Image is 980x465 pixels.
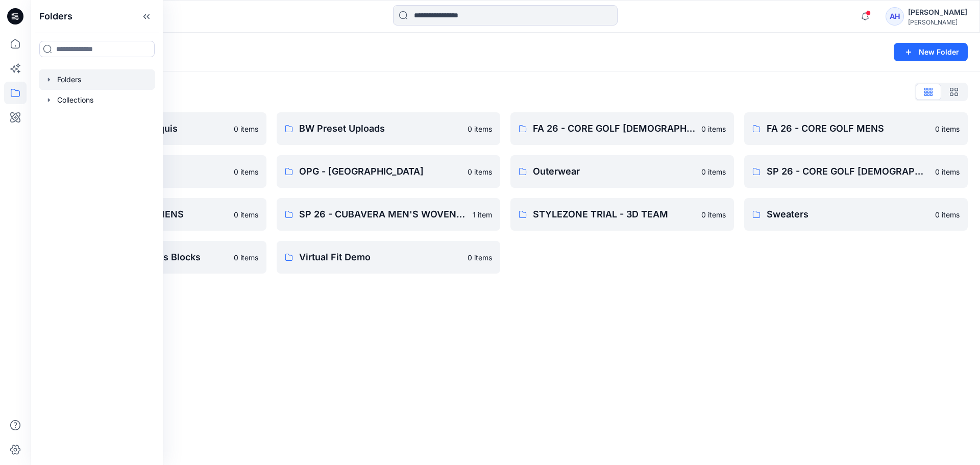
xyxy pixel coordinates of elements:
p: 0 items [234,252,258,263]
p: FA 26 - CORE GOLF MENS [767,121,929,136]
p: OPG - [GEOGRAPHIC_DATA] [299,164,461,179]
p: 0 items [234,209,258,220]
a: Sweaters0 items [744,198,968,231]
p: 0 items [468,252,492,263]
p: 0 items [701,166,726,177]
p: BW Preset Uploads [299,121,461,136]
a: OPG - [GEOGRAPHIC_DATA]0 items [277,155,500,188]
a: BW Preset Uploads0 items [277,112,500,145]
p: 0 items [468,166,492,177]
p: FA 26 - CORE GOLF [DEMOGRAPHIC_DATA] [533,121,695,136]
div: [PERSON_NAME] [908,18,967,26]
a: FA 26 - CORE GOLF [DEMOGRAPHIC_DATA]0 items [510,112,734,145]
p: 0 items [468,124,492,134]
p: Virtual Fit Demo [299,250,461,264]
button: New Folder [894,43,968,61]
a: Outerwear0 items [510,155,734,188]
p: 0 items [701,209,726,220]
p: Sweaters [767,207,929,222]
p: 0 items [234,166,258,177]
p: SP 26 - CUBAVERA MEN'S WOVENTOPS [299,207,467,222]
p: 0 items [234,124,258,134]
a: SP 26 - CUBAVERA MEN'S WOVENTOPS1 item [277,198,500,231]
p: Outerwear [533,164,695,179]
p: 0 items [701,124,726,134]
p: SP 26 - CORE GOLF [DEMOGRAPHIC_DATA] [767,164,929,179]
a: SP 26 - CORE GOLF [DEMOGRAPHIC_DATA]0 items [744,155,968,188]
a: STYLEZONE TRIAL - 3D TEAM0 items [510,198,734,231]
p: 0 items [935,209,960,220]
div: [PERSON_NAME] [908,6,967,18]
p: STYLEZONE TRIAL - 3D TEAM [533,207,695,222]
a: Virtual Fit Demo0 items [277,241,500,274]
a: FA 26 - CORE GOLF MENS0 items [744,112,968,145]
p: 1 item [473,209,492,220]
p: 0 items [935,166,960,177]
div: AH [886,7,904,26]
p: 0 items [935,124,960,134]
